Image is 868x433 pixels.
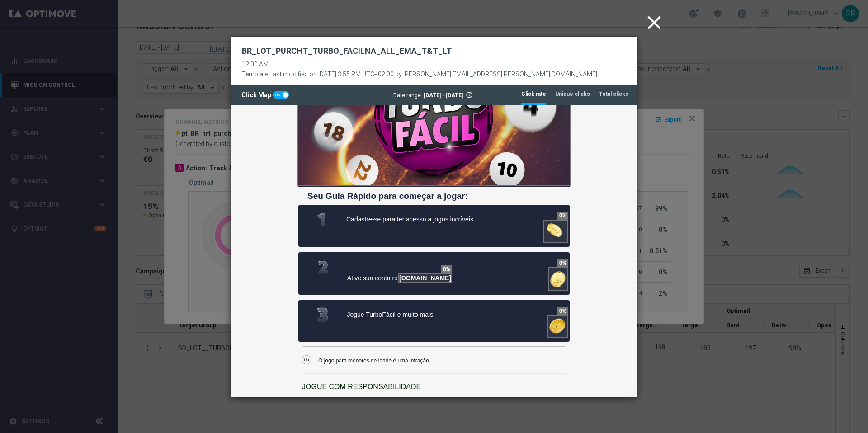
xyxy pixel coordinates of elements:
[466,91,473,99] i: info_outline
[393,92,422,99] span: Date range:
[71,277,335,288] p: JOGUE COM RESPONSABILIDADE
[242,61,597,68] div: 12:00 AM
[168,170,220,178] a: [DOMAIN_NAME]
[424,92,463,99] span: [DATE] - [DATE]
[71,251,80,260] img: 18+
[87,252,199,260] p: O jogo para menores de idade é uma infração.
[116,207,311,214] p: Jogue TurboFácil e muito mais!
[642,9,669,37] button: close
[242,68,597,78] div: Template Last modified on [DATE] 3:55 PM UTC+02:00 by [PERSON_NAME][EMAIL_ADDRESS][PERSON_NAME][D...
[76,87,237,96] strong: Seu Guia Rápido para começar a jogar:
[599,90,628,98] tab-header: Total clicks
[521,90,546,98] tab-header: Click rate
[168,170,220,177] strong: [DOMAIN_NAME]
[242,46,452,56] h2: BR_LOT_PURCHT_TURBO_FACILNA_ALL_EMA_T&T_LT
[241,91,273,99] span: Click Map
[643,11,665,34] i: close
[116,159,312,178] p: Ative sua conta no
[555,90,590,98] tab-header: Unique clicks
[115,111,307,119] p: Cadastre-se para ter acesso a jogos incríveis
